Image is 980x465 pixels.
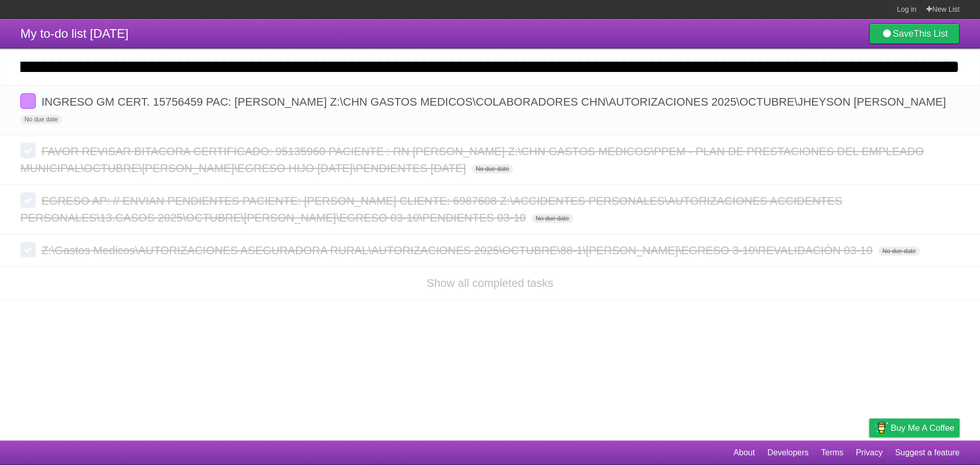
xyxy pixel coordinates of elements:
a: About [733,443,755,462]
label: Done [20,242,36,257]
img: Buy me a coffee [874,419,888,436]
span: Buy me a coffee [891,419,954,437]
span: EGRESO AP: // ENVIAN PENDIENTES PACIENTE: [PERSON_NAME] CLIENTE: 6987608 Z:\ACCIDENTES PERSONALES... [20,194,842,224]
span: INGRESO GM CERT. 15756459 PAC: [PERSON_NAME] Z:\CHN GASTOS MEDICOS\COLABORADORES CHN\AUTORIZACION... [41,95,948,108]
a: Show all completed tasks [427,277,553,289]
a: SaveThis List [869,23,960,44]
label: Done [20,93,36,109]
a: Buy me a coffee [869,419,960,437]
label: Done [20,143,36,158]
span: No due date [20,115,62,124]
a: Suggest a feature [895,443,960,462]
label: Done [20,192,36,208]
a: Privacy [856,443,883,462]
a: Terms [821,443,844,462]
b: This List [914,29,948,39]
span: No due date [472,164,513,174]
span: Z:\Gastos Medicos\AUTORIZACIONES ASEGURADORA RURAL\AUTORIZACIONES 2025\OCTUBRE\88-1\[PERSON_NAME]... [41,244,875,257]
a: Developers [767,443,808,462]
span: No due date [878,247,920,256]
span: My to-do list [DATE] [20,27,129,40]
span: No due date [531,214,573,223]
span: FAVOR REVISAR BITACORA CERTIFICADO: 95135960 PACIENTE : RN [PERSON_NAME] Z:\CHN GASTOS MEDICOS\PP... [20,145,924,175]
